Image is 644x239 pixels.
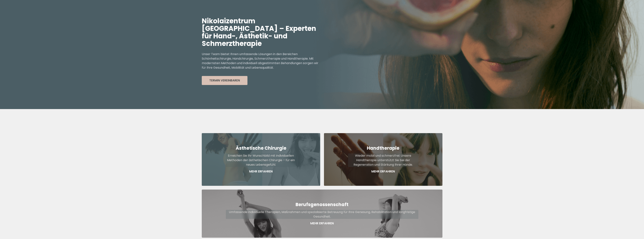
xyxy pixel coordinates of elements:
h1: Nikolaizentrum [GEOGRAPHIC_DATA] – Experten für Hand-, Ästhetik- und Schmerztherapie [202,17,322,47]
p: Erreichen Sie Ihr Wunschbild mit individuellen Methoden der ästhetischen Chirurgie – für ein neue... [226,153,296,167]
strong: Handtherapie [367,145,399,151]
p: Mehr Erfahren [226,221,418,226]
a: BerufsgenossenschaftUmfassende individuelle Therapien, Maßnahmen und spezialisierte Betreuung für... [202,190,442,238]
a: HandtherapieWieder mobil und schmerzfrei: Unsere Handtherapie unterstützt Sie bei der Regeneratio... [324,133,442,186]
strong: Berufsgenossenschaft [296,201,348,208]
button: Termin Vereinbaren [202,76,247,85]
p: Mehr Erfahren [226,169,296,174]
p: Mehr Erfahren [348,169,418,174]
p: Umfassende individuelle Therapien, Maßnahmen und spezialisierte Betreuung für Ihre Genesung, Reha... [226,210,418,219]
a: Ästhetische ChirurgieErreichen Sie Ihr Wunschbild mit individuellen Methoden der ästhetischen Chi... [202,133,320,186]
p: Unser Team bietet Ihnen umfassende Lösungen in den Bereichen Schönheitschirurgie, Handchirurgie, ... [202,52,322,70]
strong: Ästhetische Chirurgie [236,145,286,151]
p: Wieder mobil und schmerzfrei: Unsere Handtherapie unterstützt Sie bei der Regeneration und Stärku... [348,153,418,167]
